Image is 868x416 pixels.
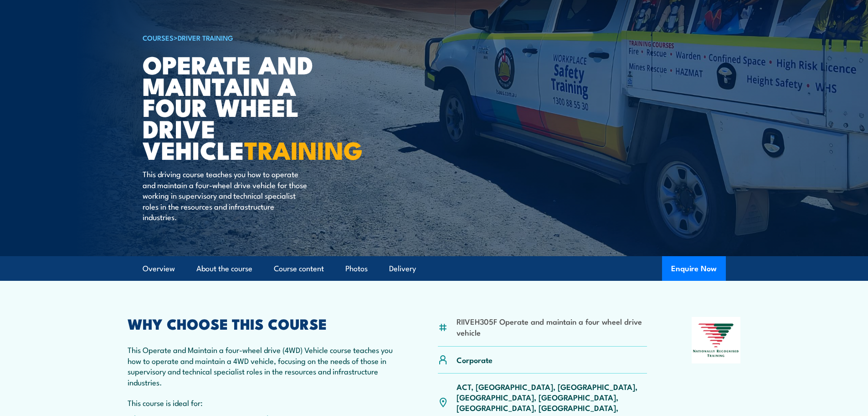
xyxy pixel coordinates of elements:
a: About the course [196,257,252,281]
a: Overview [143,257,175,281]
p: This Operate and Maintain a four-wheel drive (4WD) Vehicle course teaches you how to operate and ... [128,344,394,387]
p: This course is ideal for: [128,397,394,408]
h2: WHY CHOOSE THIS COURSE [128,317,394,330]
a: Driver Training [178,32,233,42]
a: Photos [345,257,368,281]
a: COURSES [143,32,174,42]
p: Corporate [457,354,493,365]
img: Nationally Recognised Training logo. [692,317,741,363]
strong: TRAINING [244,130,363,168]
h1: Operate and Maintain a Four Wheel Drive Vehicle [143,53,368,160]
a: Delivery [389,257,416,281]
h6: > [143,32,368,43]
button: Enquire Now [662,256,726,281]
p: This driving course teaches you how to operate and maintain a four-wheel drive vehicle for those ... [143,169,309,222]
a: Course content [274,257,324,281]
li: RIIVEH305F Operate and maintain a four wheel drive vehicle [457,316,647,337]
